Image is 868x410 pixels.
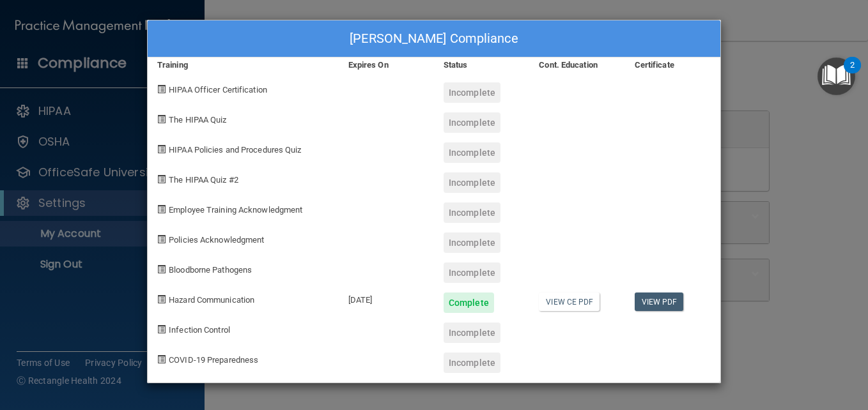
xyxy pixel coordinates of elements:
[625,57,720,73] div: Certificate
[169,355,258,365] span: COVID-19 Preparedness
[339,283,434,313] div: [DATE]
[148,57,339,73] div: Training
[339,57,434,73] div: Expires On
[444,292,494,313] div: Complete
[850,65,855,82] div: 2
[444,262,500,283] div: Incomplete
[539,292,600,311] a: View CE PDF
[444,82,500,103] div: Incomplete
[444,112,500,133] div: Incomplete
[169,325,230,335] span: Infection Control
[804,322,853,370] iframe: Drift Widget Chat Controller
[444,353,500,373] div: Incomplete
[444,323,500,343] div: Incomplete
[169,205,302,215] span: Employee Training Acknowledgment
[169,145,301,155] span: HIPAA Policies and Procedures Quiz
[635,292,684,311] a: View PDF
[444,232,500,253] div: Incomplete
[529,57,624,73] div: Cont. Education
[444,172,500,193] div: Incomplete
[818,57,855,95] button: Open Resource Center, 2 new notifications
[169,295,254,305] span: Hazard Communication
[169,175,238,185] span: The HIPAA Quiz #2
[169,235,264,245] span: Policies Acknowledgment
[148,20,720,57] div: [PERSON_NAME] Compliance
[444,142,500,163] div: Incomplete
[434,57,529,73] div: Status
[169,85,267,95] span: HIPAA Officer Certification
[169,115,226,125] span: The HIPAA Quiz
[169,265,252,275] span: Bloodborne Pathogens
[444,202,500,223] div: Incomplete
